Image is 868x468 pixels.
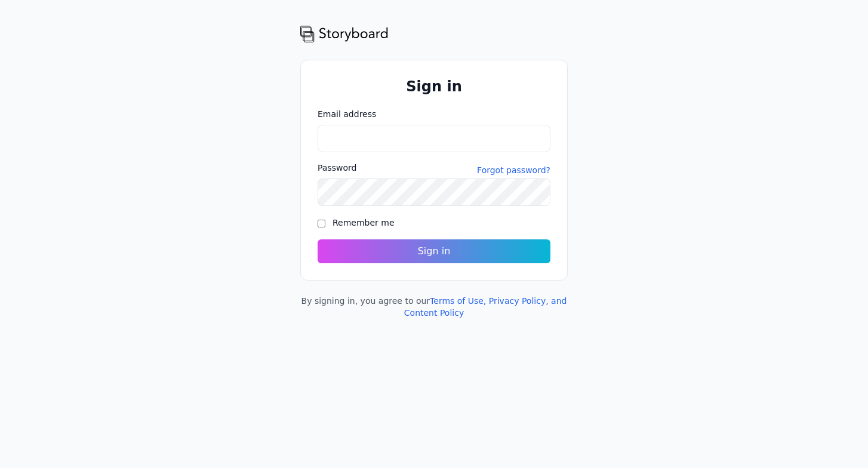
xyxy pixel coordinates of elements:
[318,162,356,174] label: Password
[404,296,567,318] a: Terms of Use, Privacy Policy, and Content Policy
[477,164,550,176] a: Forgot password?
[300,24,389,43] img: storyboard
[300,295,568,319] div: By signing in, you agree to our
[318,239,550,263] button: Sign in
[318,108,550,120] label: Email address
[333,218,395,227] label: Remember me
[318,77,550,96] h1: Sign in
